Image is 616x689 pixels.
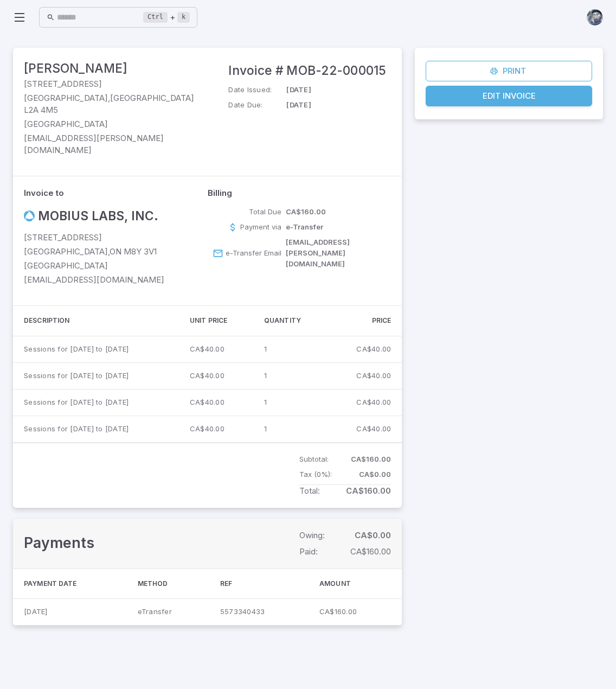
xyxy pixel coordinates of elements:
[426,86,592,106] a: Edit Invoice
[329,416,402,443] td: CA$40.00
[329,390,402,416] td: CA$40.00
[587,9,603,25] img: andrew.jpg
[350,546,391,558] p: CA$160.00
[255,390,329,416] td: 1
[240,222,281,233] p: Payment via
[228,85,286,95] p: Date Issued:
[24,532,299,553] h3: Payments
[329,336,402,363] td: CA$40.00
[255,363,329,390] td: 1
[181,390,255,416] td: CA$40.00
[355,529,391,541] p: CA$0.00
[299,485,320,497] p: Total:
[13,569,129,599] th: Payment Date
[143,12,168,23] kbd: Ctrl
[311,599,402,626] td: CA$160.00
[24,187,208,199] p: Invoice to
[299,469,332,480] p: Tax ( 0% ):
[329,306,402,336] th: Price
[211,569,311,599] th: Ref
[24,92,208,116] p: [GEOGRAPHIC_DATA] , [GEOGRAPHIC_DATA] L2A 4M5
[286,222,323,233] p: e-Transfer
[13,390,181,416] td: Sessions for [DATE] to [DATE]
[13,416,181,443] td: Sessions for [DATE] to [DATE]
[346,485,391,497] p: CA$160.00
[286,85,391,95] p: [DATE]
[13,599,129,626] td: [DATE]
[255,416,329,443] td: 1
[249,207,281,218] p: Total Due
[286,61,391,80] h4: MOB-22-000015
[129,599,211,626] td: eTransfer
[255,336,329,363] td: 1
[359,469,391,480] p: CA$0.00
[226,248,281,259] p: e-Transfer Email
[211,599,311,626] td: 5573340433
[228,100,286,111] p: Date Due:
[181,416,255,443] td: CA$40.00
[24,59,208,78] h4: [PERSON_NAME]
[286,207,326,218] p: CA$160.00
[181,336,255,363] td: CA$40.00
[426,61,592,81] button: Print
[24,132,208,156] p: [EMAIL_ADDRESS][PERSON_NAME][DOMAIN_NAME]
[24,118,208,130] p: [GEOGRAPHIC_DATA]
[286,100,391,111] p: [DATE]
[129,569,211,599] th: Method
[13,336,181,363] td: Sessions for [DATE] to [DATE]
[24,274,208,286] p: [EMAIL_ADDRESS][DOMAIN_NAME]
[299,529,325,541] p: Owing:
[13,363,181,390] td: Sessions for [DATE] to [DATE]
[24,78,208,90] p: [STREET_ADDRESS]
[143,11,190,24] div: +
[13,306,181,336] th: Description
[255,306,329,336] th: Quantity
[228,61,286,80] h4: Invoice #
[177,12,190,23] kbd: k
[181,306,255,336] th: Unit Price
[24,246,208,258] p: [GEOGRAPHIC_DATA] , ON M8Y 3V1
[181,363,255,390] td: CA$40.00
[299,546,318,558] p: Paid:
[299,454,329,465] p: Subtotal:
[38,207,158,225] h4: Mobius Labs, Inc.
[329,363,402,390] td: CA$40.00
[24,232,208,244] p: [STREET_ADDRESS]
[24,260,208,272] p: [GEOGRAPHIC_DATA]
[286,237,391,270] p: [EMAIL_ADDRESS][PERSON_NAME][DOMAIN_NAME]
[208,187,392,199] p: Billing
[311,569,402,599] th: Amount
[351,454,391,465] p: CA$160.00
